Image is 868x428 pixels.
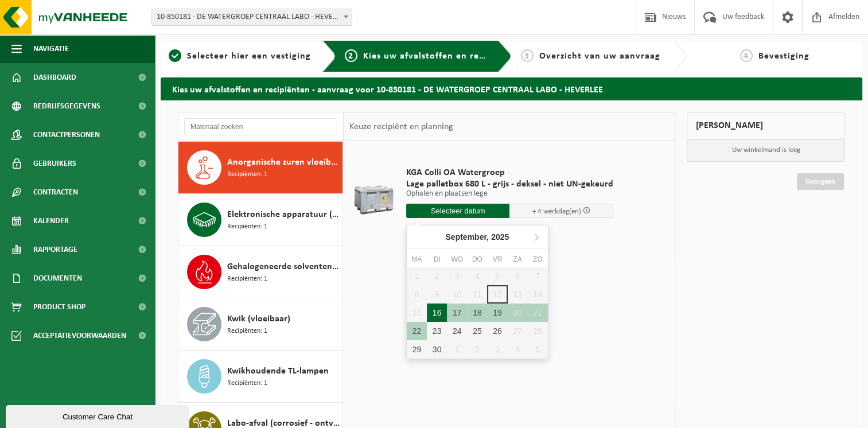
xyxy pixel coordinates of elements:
[33,120,100,149] span: Contactpersonen
[407,254,427,265] div: ma
[797,173,844,190] a: Doorgaan
[467,340,487,359] div: 2
[152,9,352,25] span: 10-850181 - DE WATERGROEP CENTRAAL LABO - HEVERLEE
[427,254,447,265] div: di
[406,178,613,190] span: Lage palletbox 680 L - grijs - deksel - niet UN-gekeurd
[33,264,82,293] span: Documenten
[151,9,352,26] span: 10-850181 - DE WATERGROEP CENTRAAL LABO - HEVERLEE
[33,235,77,264] span: Rapportage
[227,169,267,180] span: Recipiënten: 1
[447,304,467,322] div: 17
[33,207,69,235] span: Kalender
[427,340,447,359] div: 30
[687,139,844,161] p: Uw winkelmand is leeg
[406,167,613,178] span: KGA Colli OA Watergroep
[227,260,340,274] span: Gehalogeneerde solventen in kleinverpakking
[169,49,181,62] span: 1
[441,228,513,246] div: September,
[487,322,507,340] div: 26
[539,52,660,61] span: Overzicht van uw aanvraag
[33,321,126,350] span: Acceptatievoorwaarden
[447,254,467,265] div: wo
[467,322,487,340] div: 25
[227,155,340,169] span: Anorganische zuren vloeibaar in kleinverpakking
[178,298,343,351] button: Kwik (vloeibaar) Recipiënten: 1
[687,112,845,139] div: [PERSON_NAME]
[6,403,192,428] iframe: chat widget
[227,378,267,389] span: Recipiënten: 1
[758,52,809,61] span: Bevestiging
[406,190,613,198] p: Ophalen en plaatsen lege
[487,254,507,265] div: vr
[487,304,507,322] div: 19
[491,233,509,241] i: 2025
[344,112,458,141] div: Keuze recipiënt en planning
[407,322,427,340] div: 22
[447,340,467,359] div: 1
[178,142,343,194] button: Anorganische zuren vloeibaar in kleinverpakking Recipiënten: 1
[178,351,343,403] button: Kwikhoudende TL-lampen Recipiënten: 1
[184,118,337,135] input: Materiaal zoeken
[227,221,267,232] span: Recipiënten: 1
[740,49,753,62] span: 4
[166,49,313,63] a: 1Selecteer hier een vestiging
[178,194,343,246] button: Elektronische apparatuur (KV) koelvries (huishoudelijk) Recipiënten: 1
[532,208,581,215] span: + 4 werkdag(en)
[227,208,340,221] span: Elektronische apparatuur (KV) koelvries (huishoudelijk)
[33,34,69,63] span: Navigatie
[178,246,343,298] button: Gehalogeneerde solventen in kleinverpakking Recipiënten: 1
[187,52,311,61] span: Selecteer hier een vestiging
[363,52,521,61] span: Kies uw afvalstoffen en recipiënten
[345,49,357,62] span: 2
[427,322,447,340] div: 23
[227,326,267,337] span: Recipiënten: 1
[521,49,534,62] span: 3
[427,304,447,322] div: 16
[487,340,507,359] div: 3
[33,293,85,321] span: Product Shop
[227,274,267,285] span: Recipiënten: 1
[508,254,528,265] div: za
[227,312,290,326] span: Kwik (vloeibaar)
[33,92,100,120] span: Bedrijfsgegevens
[161,77,862,100] h2: Kies uw afvalstoffen en recipiënten - aanvraag voor 10-850181 - DE WATERGROEP CENTRAAL LABO - HEV...
[528,254,548,265] div: zo
[447,322,467,340] div: 24
[406,204,510,218] input: Selecteer datum
[33,149,76,178] span: Gebruikers
[407,340,427,359] div: 29
[33,63,76,92] span: Dashboard
[227,364,329,378] span: Kwikhoudende TL-lampen
[467,304,487,322] div: 18
[467,254,487,265] div: do
[33,178,78,207] span: Contracten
